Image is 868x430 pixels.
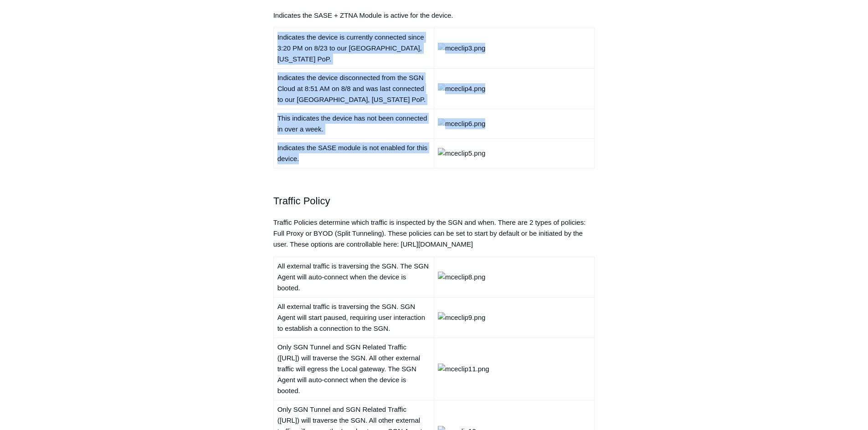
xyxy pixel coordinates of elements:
[273,68,434,109] td: Indicates the device disconnected from the SGN Cloud at 8:51 AM on 8/8 and was last connected to ...
[273,298,434,338] td: All external traffic is traversing the SGN. SGN Agent will start paused, requiring user interacti...
[273,193,595,209] h2: Traffic Policy
[438,83,485,94] img: mceclip4.png
[273,338,434,400] td: Only SGN Tunnel and SGN Related Traffic ([URL]) will traverse the SGN. All other external traffic...
[438,272,485,283] img: mceclip8.png
[273,217,595,250] p: Traffic Policies determine which traffic is inspected by the SGN and when. There are 2 types of p...
[438,148,485,159] img: mceclip5.png
[273,109,434,138] td: This indicates the device has not been connected in over a week.
[273,28,434,68] td: Indicates the device is currently connected since 3:20 PM on 8/23 to our [GEOGRAPHIC_DATA], [US_S...
[273,257,434,298] td: All external traffic is traversing the SGN. The SGN Agent will auto-connect when the device is bo...
[438,118,485,129] img: mceclip6.png
[273,10,595,21] p: Indicates the SASE + ZTNA Module is active for the device.
[438,364,489,374] img: mceclip11.png
[273,138,434,168] td: Indicates the SASE module is not enabled for this device.
[438,43,485,54] img: mceclip3.png
[438,312,485,323] img: mceclip9.png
